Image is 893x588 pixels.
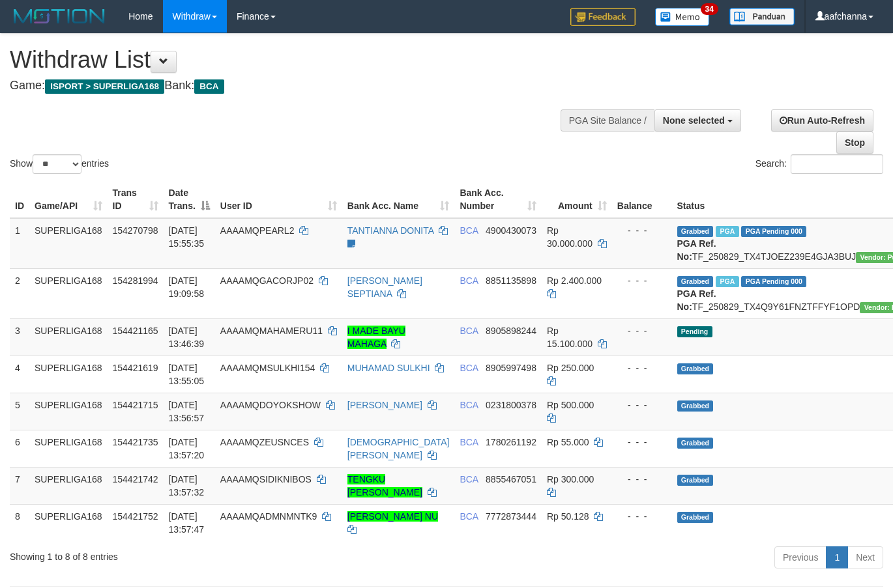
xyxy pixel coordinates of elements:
span: BCA [460,275,478,286]
td: SUPERLIGA168 [29,467,108,504]
td: 2 [10,268,29,318]
span: AAAAMQMSULKHI154 [220,363,315,373]
img: Button%20Memo.svg [655,8,710,26]
td: 6 [10,430,29,467]
span: AAAAMQZEUSNCES [220,437,309,447]
span: Copy 1780261192 to clipboard [486,437,536,447]
span: ISPORT > SUPERLIGA168 [45,79,164,94]
span: 154421619 [113,363,158,373]
img: MOTION_logo.png [10,7,109,26]
span: Copy 8905898244 to clipboard [486,326,536,336]
th: ID [10,181,29,218]
span: Rp 30.000.000 [547,225,593,249]
a: Previous [774,546,827,568]
span: PGA Pending [741,276,806,287]
div: - - - [617,473,667,486]
span: Grabbed [677,512,714,523]
td: 7 [10,467,29,504]
div: Showing 1 to 8 of 8 entries [10,545,362,563]
span: BCA [460,363,478,373]
span: Copy 0231800378 to clipboard [486,400,536,410]
span: BCA [460,474,478,484]
span: Marked by aafnonsreyleab [716,276,739,287]
span: AAAAMQMAHAMERU11 [220,326,323,336]
td: 4 [10,356,29,393]
label: Search: [755,154,883,174]
span: Rp 2.400.000 [547,275,602,286]
span: AAAAMQADMNMNTK9 [220,511,317,522]
b: PGA Ref. No: [677,288,716,312]
span: Marked by aafmaleo [716,226,739,237]
div: - - - [617,324,667,337]
span: BCA [460,225,478,236]
span: Copy 8855467051 to clipboard [486,474,536,484]
span: Grabbed [677,363,714,374]
span: BCA [460,511,478,522]
span: [DATE] 13:57:47 [169,511,205,535]
a: [PERSON_NAME] NU [347,511,438,522]
span: Copy 8851135898 to clipboard [486,275,536,286]
span: Rp 250.000 [547,363,594,373]
b: PGA Ref. No: [677,238,716,262]
span: [DATE] 13:57:20 [169,437,205,460]
span: 154421742 [113,474,158,484]
span: AAAAMQPEARL2 [220,225,295,236]
th: Game/API: activate to sort column ascending [29,181,108,218]
span: Grabbed [677,438,714,449]
span: Rp 500.000 [547,400,594,410]
div: - - - [617,361,667,374]
span: None selected [663,115,725,126]
label: Show entries [10,154,109,174]
a: Stop [836,132,873,154]
span: BCA [194,79,224,94]
th: Amount: activate to sort column ascending [542,181,612,218]
button: None selected [654,109,741,132]
td: 3 [10,318,29,356]
div: - - - [617,224,667,237]
span: AAAAMQSIDIKNIBOS [220,474,312,484]
th: Bank Acc. Number: activate to sort column ascending [454,181,542,218]
a: MUHAMAD SULKHI [347,363,430,373]
th: Bank Acc. Name: activate to sort column ascending [342,181,455,218]
td: SUPERLIGA168 [29,356,108,393]
a: [PERSON_NAME] SEPTIANA [347,275,422,299]
a: Next [847,546,883,568]
span: AAAAMQGACORJP02 [220,275,314,286]
td: SUPERLIGA168 [29,318,108,356]
span: Copy 8905997498 to clipboard [486,363,536,373]
span: [DATE] 15:55:35 [169,225,205,249]
span: Copy 4900430073 to clipboard [486,225,536,236]
td: SUPERLIGA168 [29,393,108,430]
span: BCA [460,326,478,336]
span: Grabbed [677,276,714,287]
div: - - - [617,274,667,287]
td: 8 [10,504,29,541]
span: Rp 300.000 [547,474,594,484]
span: Grabbed [677,475,714,486]
span: 154421735 [113,437,158,447]
input: Search: [791,154,883,174]
span: [DATE] 13:56:57 [169,400,205,423]
a: Run Auto-Refresh [771,109,873,132]
span: 154421715 [113,400,158,410]
div: PGA Site Balance / [561,109,654,132]
th: Trans ID: activate to sort column ascending [108,181,164,218]
td: SUPERLIGA168 [29,504,108,541]
div: - - - [617,436,667,449]
span: 154270798 [113,225,158,236]
h1: Withdraw List [10,47,582,73]
td: SUPERLIGA168 [29,268,108,318]
span: Rp 50.128 [547,511,589,522]
span: AAAAMQDOYOKSHOW [220,400,321,410]
span: Pending [677,326,712,337]
span: PGA Pending [741,226,806,237]
td: SUPERLIGA168 [29,218,108,269]
img: Feedback.jpg [570,8,636,26]
span: Copy 7772873444 to clipboard [486,511,536,522]
th: User ID: activate to sort column ascending [215,181,342,218]
span: BCA [460,400,478,410]
div: - - - [617,510,667,523]
a: [PERSON_NAME] [347,400,422,410]
span: Rp 55.000 [547,437,589,447]
span: 34 [701,3,718,15]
